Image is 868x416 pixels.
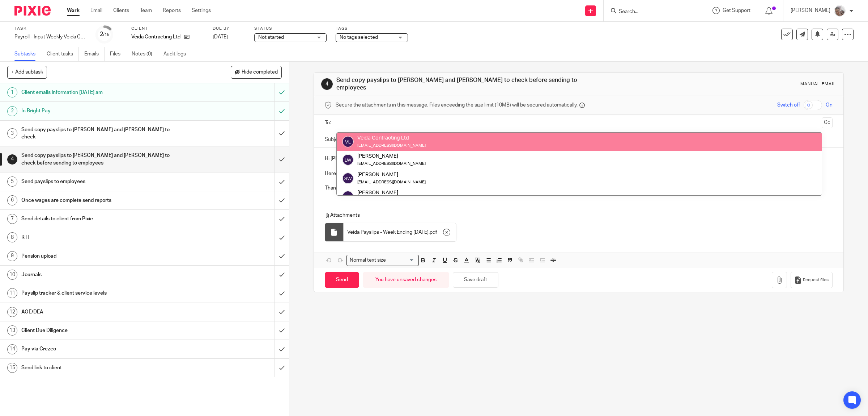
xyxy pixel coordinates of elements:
[357,162,426,166] small: [EMAIL_ADDRESS][DOMAIN_NAME]
[7,154,17,165] div: 4
[21,213,185,224] h1: Send details to client from Pixie
[163,47,191,61] a: Audit logs
[21,176,185,187] h1: Send payslips to employees
[21,307,185,317] h1: AOE/DEA
[131,33,180,41] p: Veida Contracting Ltd
[14,6,51,16] img: Pixie
[14,47,41,61] a: Subtasks
[110,47,126,61] a: Files
[357,143,426,147] small: [EMAIL_ADDRESS][DOMAIN_NAME]
[430,229,437,236] span: pdf
[453,272,498,288] button: Save draft
[84,47,105,61] a: Emails
[336,26,408,32] label: Tags
[21,150,185,169] h1: Send copy payslips to [PERSON_NAME] and [PERSON_NAME] to check before sending to employees
[325,136,344,143] label: Subject:
[777,101,800,109] span: Switch off
[14,33,87,41] div: Payroll - Input Weekly Veida Contracting Ltd #
[325,155,833,162] p: Hi [PERSON_NAME] and [PERSON_NAME]
[7,232,17,242] div: 8
[336,76,594,92] h1: Send copy payslips to [PERSON_NAME] and [PERSON_NAME] to check before sending to employees
[7,106,17,116] div: 2
[7,195,17,205] div: 6
[325,119,333,126] label: To:
[7,214,17,224] div: 7
[7,270,17,280] div: 10
[357,171,426,178] div: [PERSON_NAME]
[163,7,181,14] a: Reports
[258,35,284,40] span: Not started
[826,101,833,109] span: On
[21,362,185,373] h1: Send link to client
[7,128,17,138] div: 3
[834,5,846,17] img: me.jpg
[21,251,185,262] h1: Pension upload
[213,34,228,39] span: [DATE]
[336,101,578,109] span: Secure the attachments in this message. Files exceeding the size limit (10MB) will be secured aut...
[231,66,282,78] button: Hide completed
[254,26,327,32] label: Status
[357,134,426,142] div: Veida Contracting Ltd
[344,223,456,241] div: .
[242,70,278,75] span: Hide completed
[14,26,87,32] label: Task
[21,195,185,206] h1: Once wages are complete send reports
[7,325,17,336] div: 13
[21,105,185,116] h1: In Bright Pay
[325,184,833,192] p: Thank you
[357,180,426,184] small: [EMAIL_ADDRESS][DOMAIN_NAME]
[21,288,185,299] h1: Payslip tracker & client service levels
[7,251,17,261] div: 9
[822,117,833,128] button: Cc
[21,232,185,243] h1: RTI
[342,154,354,166] img: svg%3E
[7,87,17,97] div: 1
[357,153,426,160] div: [PERSON_NAME]
[347,229,429,236] span: Veida Payslips - Week Ending [DATE]
[325,162,833,177] p: Here are your copies of the payslips for checking prior to us sending them to the employees.
[803,277,829,283] span: Request files
[47,47,79,61] a: Client tasks
[103,33,110,37] small: /15
[7,344,17,354] div: 14
[21,87,185,98] h1: Client emails information [DATE] am
[348,257,388,264] span: Normal text size
[388,257,414,264] input: Search for option
[131,26,204,32] label: Client
[7,288,17,298] div: 11
[21,269,185,280] h1: Journals
[132,47,158,61] a: Notes (0)
[140,7,152,14] a: Team
[325,212,810,219] p: Attachments
[213,26,245,32] label: Due by
[21,124,185,143] h1: Send copy payslips to [PERSON_NAME] and [PERSON_NAME] to check
[21,344,185,354] h1: Pay via Crezco
[340,35,378,40] span: No tags selected
[791,272,833,288] button: Request files
[7,363,17,373] div: 15
[342,191,354,202] img: svg%3E
[363,272,449,288] div: You have unsaved changes
[321,78,333,90] div: 4
[346,255,419,266] div: Search for option
[100,30,110,38] div: 2
[7,176,17,187] div: 5
[342,136,354,147] img: svg%3E
[67,7,80,14] a: Work
[342,172,354,184] img: svg%3E
[618,9,683,15] input: Search
[7,307,17,317] div: 12
[7,66,47,78] button: + Add subtask
[723,8,750,13] span: Get Support
[192,7,211,14] a: Settings
[357,189,426,196] div: [PERSON_NAME]
[325,272,359,288] input: Send
[113,7,129,14] a: Clients
[90,7,102,14] a: Email
[800,81,836,87] div: Manual email
[21,325,185,336] h1: Client Due Diligence
[791,7,830,14] p: [PERSON_NAME]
